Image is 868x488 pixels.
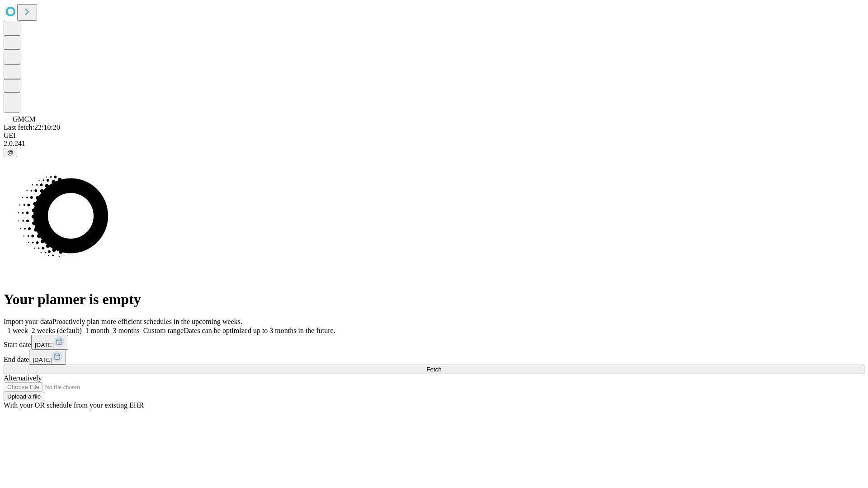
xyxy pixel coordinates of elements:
[4,318,52,325] span: Import your data
[4,335,864,350] div: Start date
[29,350,66,365] button: [DATE]
[143,327,184,334] span: Custom range
[4,401,144,409] span: With your OR schedule from your existing EHR
[184,327,335,334] span: Dates can be optimized up to 3 months in the future.
[4,350,864,365] div: End date
[426,366,441,373] span: Fetch
[4,148,17,157] button: @
[4,131,864,140] div: GEI
[31,335,68,350] button: [DATE]
[4,140,864,148] div: 2.0.241
[4,365,864,374] button: Fetch
[35,342,54,348] span: [DATE]
[85,327,109,334] span: 1 month
[33,357,52,363] span: [DATE]
[32,327,82,334] span: 2 weeks (default)
[7,149,14,156] span: @
[4,291,864,308] h1: Your planner is empty
[7,327,28,334] span: 1 week
[52,318,242,325] span: Proactively plan more efficient schedules in the upcoming weeks.
[4,392,44,401] button: Upload a file
[4,374,42,382] span: Alternatively
[4,123,60,131] span: Last fetch: 22:10:20
[113,327,140,334] span: 3 months
[13,115,36,123] span: GMCM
